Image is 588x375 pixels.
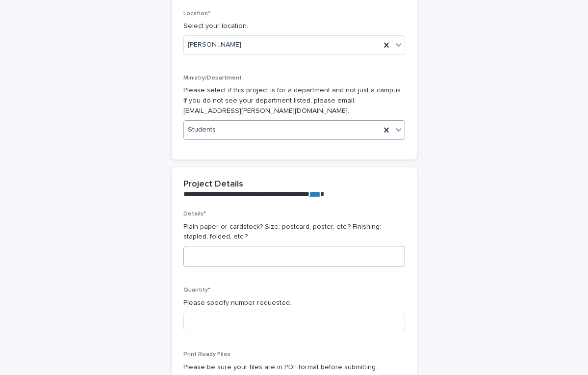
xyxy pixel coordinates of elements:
[183,179,243,190] h2: Project Details
[183,211,206,217] span: Details
[183,21,405,31] p: Select your location.
[183,298,405,308] p: Please specify number requested.
[183,85,405,116] p: Please select if this project is for a department and not just a campus. If you do not see your d...
[183,11,210,17] span: Location
[183,351,230,357] span: Print Ready Files
[183,287,210,293] span: Quantity
[188,40,241,50] span: [PERSON_NAME]
[188,125,216,135] span: Students
[183,362,405,373] p: Please be sure your files are in PDF format before submitting.
[183,222,405,242] p: Plain paper or cardstock? Size: postcard, poster, etc.? Finishing: stapled, folded, etc.?
[183,75,242,81] span: Ministry/Department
